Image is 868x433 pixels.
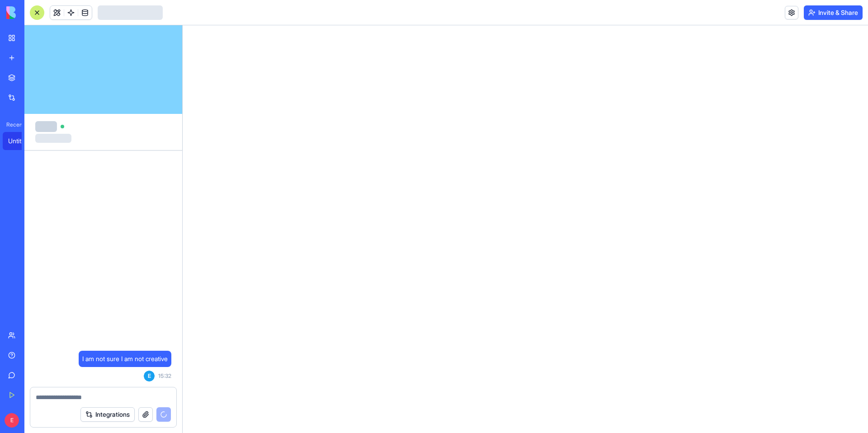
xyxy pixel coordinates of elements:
span: I am not sure I am not creative [82,354,168,363]
button: Integrations [80,407,135,422]
a: Untitled App [3,132,39,150]
span: E [5,413,19,428]
div: Untitled App [8,136,33,146]
span: Recent [3,121,22,128]
button: Invite & Share [804,5,863,20]
span: 15:32 [158,372,171,380]
img: logo [6,6,62,19]
span: E [144,371,155,381]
